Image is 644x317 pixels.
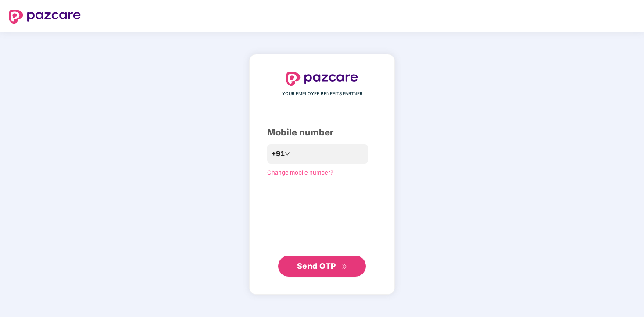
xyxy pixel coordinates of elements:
[267,169,333,176] a: Change mobile number?
[297,261,336,271] span: Send OTP
[285,151,290,157] span: down
[342,264,347,270] span: double-right
[267,126,377,139] div: Mobile number
[286,72,358,86] img: logo
[278,256,366,277] button: Send OTPdouble-right
[272,148,285,159] span: +91
[282,90,362,97] span: YOUR EMPLOYEE BENEFITS PARTNER
[9,10,81,24] img: logo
